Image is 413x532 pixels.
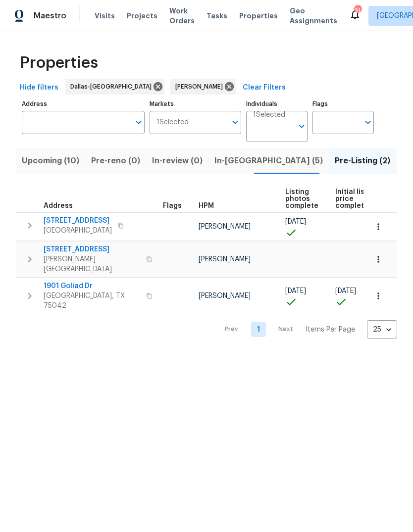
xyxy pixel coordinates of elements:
[295,119,309,133] button: Open
[285,218,306,225] span: [DATE]
[215,320,397,339] nav: Pagination Navigation
[163,202,182,209] span: Flags
[132,115,146,129] button: Open
[199,202,214,209] span: HPM
[44,254,140,274] span: [PERSON_NAME][GEOGRAPHIC_DATA]
[34,11,66,21] span: Maestro
[367,317,397,342] div: 25
[16,79,62,97] button: Hide filters
[169,6,195,26] span: Work Orders
[239,11,278,21] span: Properties
[22,154,79,168] span: Upcoming (10)
[335,154,390,168] span: Pre-Listing (2)
[44,291,140,311] span: [GEOGRAPHIC_DATA], TX 75042
[354,6,361,16] div: 31
[335,189,368,209] span: Initial list price complete
[44,202,73,209] span: Address
[251,322,266,337] a: Goto page 1
[44,226,112,236] span: [GEOGRAPHIC_DATA]
[335,288,356,294] span: [DATE]
[156,118,189,127] span: 1 Selected
[361,115,375,129] button: Open
[152,154,203,168] span: In-review (0)
[285,189,318,209] span: Listing photos complete
[206,12,227,19] span: Tasks
[20,58,98,68] span: Properties
[170,79,236,95] div: [PERSON_NAME]
[243,82,286,94] span: Clear Filters
[22,101,145,107] label: Address
[246,101,308,107] label: Individuals
[290,6,337,26] span: Geo Assignments
[253,111,285,119] span: 1 Selected
[199,223,251,230] span: [PERSON_NAME]
[150,101,242,107] label: Markets
[199,256,251,263] span: [PERSON_NAME]
[65,79,164,95] div: Dallas-[GEOGRAPHIC_DATA]
[20,82,58,94] span: Hide filters
[199,292,251,299] span: [PERSON_NAME]
[239,79,290,97] button: Clear Filters
[95,11,115,21] span: Visits
[44,281,140,291] span: 1901 Goliad Dr
[44,216,112,226] span: [STREET_ADDRESS]
[312,101,374,107] label: Flags
[91,154,140,168] span: Pre-reno (0)
[285,288,306,294] span: [DATE]
[306,325,355,335] p: Items Per Page
[214,154,323,168] span: In-[GEOGRAPHIC_DATA] (5)
[44,244,140,254] span: [STREET_ADDRESS]
[228,115,242,129] button: Open
[127,11,157,21] span: Projects
[70,82,155,92] span: Dallas-[GEOGRAPHIC_DATA]
[175,82,227,92] span: [PERSON_NAME]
